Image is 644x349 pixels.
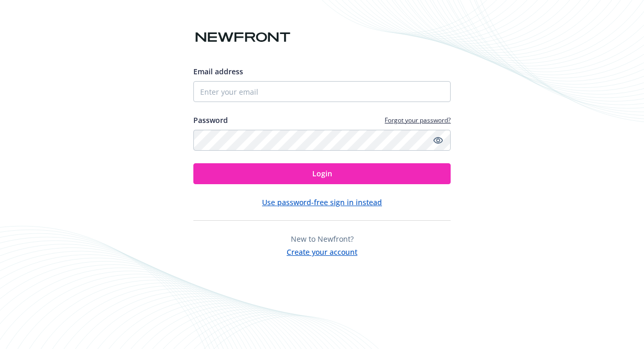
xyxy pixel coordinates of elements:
span: Login [312,168,332,178]
span: Email address [193,66,243,76]
button: Use password-free sign in instead [262,197,382,208]
a: Forgot your password? [385,116,451,125]
img: Newfront logo [193,28,292,47]
a: Show password [432,134,444,147]
button: Create your account [287,244,357,257]
button: Login [193,163,451,184]
input: Enter your email [193,81,451,102]
input: Enter your password [193,130,451,151]
span: New to Newfront? [291,234,354,244]
label: Password [193,115,228,126]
